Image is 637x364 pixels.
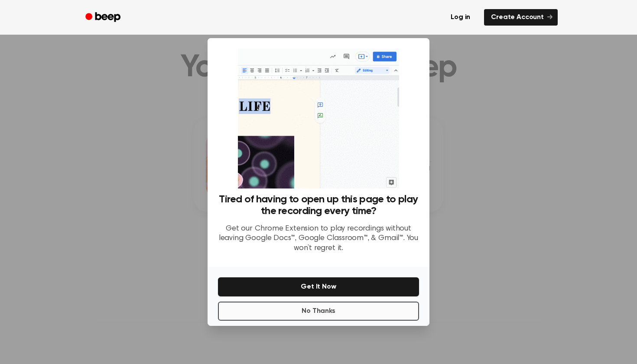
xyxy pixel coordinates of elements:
[218,224,419,253] p: Get our Chrome Extension to play recordings without leaving Google Docs™, Google Classroom™, & Gm...
[218,194,419,217] h3: Tired of having to open up this page to play the recording every time?
[442,7,479,27] a: Log in
[484,9,558,26] a: Create Account
[238,49,399,188] img: Beep extension in action
[218,277,419,296] button: Get It Now
[79,9,128,26] a: Beep
[218,302,419,321] button: No Thanks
